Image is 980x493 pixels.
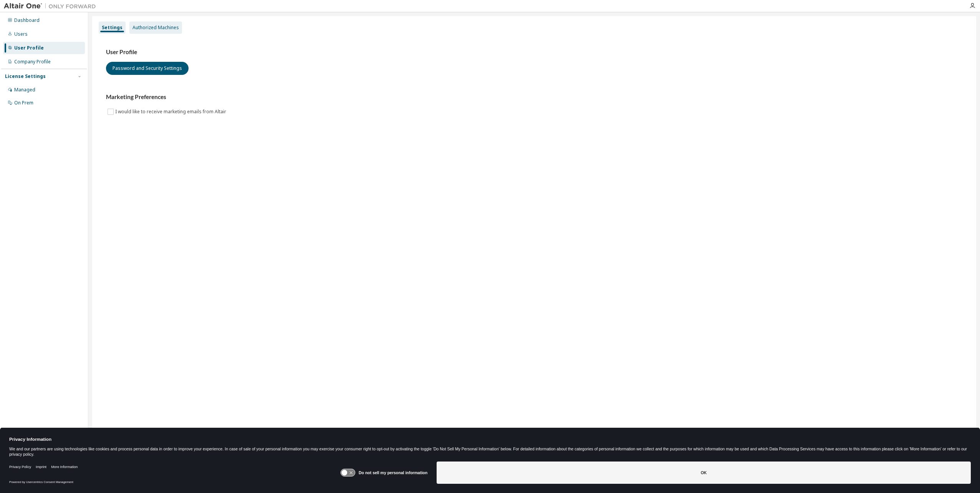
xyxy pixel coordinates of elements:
[14,87,35,93] div: Managed
[14,45,44,51] div: User Profile
[106,62,189,75] button: Password and Security Settings
[14,100,33,106] div: On Prem
[14,59,51,65] div: Company Profile
[115,107,228,116] label: I would like to receive marketing emails from Altair
[106,93,962,101] h3: Marketing Preferences
[14,17,40,23] div: Dashboard
[102,25,122,31] div: Settings
[132,25,179,31] div: Authorized Machines
[106,48,962,56] h3: User Profile
[14,31,28,37] div: Users
[5,73,46,79] div: License Settings
[4,2,100,10] img: Altair One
